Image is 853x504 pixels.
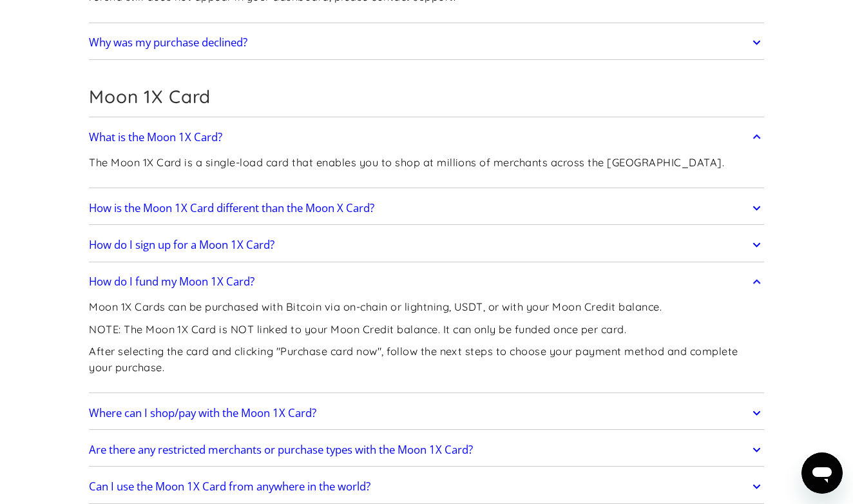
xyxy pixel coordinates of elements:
a: Where can I shop/pay with the Moon 1X Card? [89,400,764,427]
h2: How is the Moon 1X Card different than the Moon X Card? [89,202,374,215]
p: The Moon 1X Card is a single-load card that enables you to shop at millions of merchants across t... [89,155,724,171]
h2: Can I use the Moon 1X Card from anywhere in the world? [89,480,370,493]
h2: Are there any restricted merchants or purchase types with the Moon 1X Card? [89,443,473,456]
p: After selecting the card and clicking "Purchase card now", follow the next steps to choose your p... [89,344,764,375]
a: How do I sign up for a Moon 1X Card? [89,231,764,258]
a: What is the Moon 1X Card? [89,124,764,151]
p: Moon 1X Cards can be purchased with Bitcoin via on-chain or lightning, USDT, or with your Moon Cr... [89,299,764,315]
a: How do I fund my Moon 1X Card? [89,268,764,295]
h2: Moon 1X Card [89,86,764,108]
a: Why was my purchase declined? [89,29,764,56]
a: Can I use the Moon 1X Card from anywhere in the world? [89,473,764,500]
h2: How do I sign up for a Moon 1X Card? [89,238,274,251]
h2: What is the Moon 1X Card? [89,131,222,144]
a: How is the Moon 1X Card different than the Moon X Card? [89,195,764,222]
h2: How do I fund my Moon 1X Card? [89,275,254,288]
a: Are there any restricted merchants or purchase types with the Moon 1X Card? [89,436,764,463]
h2: Where can I shop/pay with the Moon 1X Card? [89,407,316,420]
iframe: Кнопка запуска окна обмена сообщениями [801,452,843,494]
p: NOTE: The Moon 1X Card is NOT linked to your Moon Credit balance. It can only be funded once per ... [89,322,764,338]
h2: Why was my purchase declined? [89,36,247,49]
